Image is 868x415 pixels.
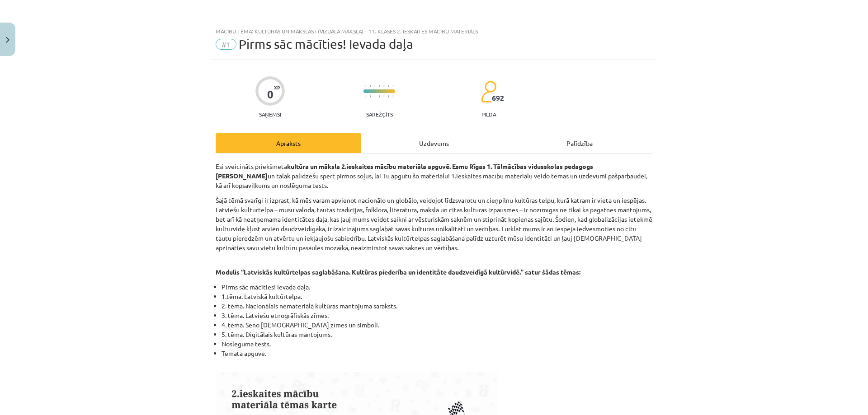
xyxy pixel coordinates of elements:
[239,37,413,51] span: Pirms sāc mācīties! Ievada daļa
[222,330,652,339] li: 5. tēma. Digitālais kultūras mantojums.
[365,85,366,87] img: icon-short-line-57e1e144782c952c97e751825c79c345078a6d821885a25fce030b3d8c18986b.svg
[222,292,652,301] li: 1.tēma. Latviskā kultūrtelpa.
[481,80,496,103] img: students-c634bb4e5e11cddfef0936a35e636f08e4e9abd3cc4e673bd6f9a4125e45ecb1.svg
[379,95,380,98] img: icon-short-line-57e1e144782c952c97e751825c79c345078a6d821885a25fce030b3d8c18986b.svg
[388,85,389,87] img: icon-short-line-57e1e144782c952c97e751825c79c345078a6d821885a25fce030b3d8c18986b.svg
[222,301,652,311] li: 2. tēma. Nacionālais nemateriālā kultūras mantojuma saraksts.
[222,320,652,330] li: 4. tēma. Seno [DEMOGRAPHIC_DATA] zīmes un simboli.
[492,94,504,102] span: 692
[222,311,652,320] li: 3. tēma. Latviešu etnogrāfiskās zīmes.
[255,111,285,117] p: Saņemsi
[216,268,580,276] strong: Modulis “Latviskās kultūrtelpas saglabāšana. Kultūras piederība un identitāte daudzveidīgā kultūr...
[267,88,274,101] div: 0
[379,85,380,87] img: icon-short-line-57e1e144782c952c97e751825c79c345078a6d821885a25fce030b3d8c18986b.svg
[361,133,507,153] div: Uzdevums
[481,111,496,117] p: pilda
[216,39,236,50] span: #1
[392,85,393,87] img: icon-short-line-57e1e144782c952c97e751825c79c345078a6d821885a25fce030b3d8c18986b.svg
[507,133,652,153] div: Palīdzība
[374,85,375,87] img: icon-short-line-57e1e144782c952c97e751825c79c345078a6d821885a25fce030b3d8c18986b.svg
[388,95,389,98] img: icon-short-line-57e1e144782c952c97e751825c79c345078a6d821885a25fce030b3d8c18986b.svg
[366,111,393,117] p: Sarežģīts
[216,133,361,153] div: Apraksts
[216,196,652,252] p: Šajā tēmā svarīgi ir izprast, kā mēs varam apvienot nacionālo un globālo, veidojot līdzsvarotu un...
[222,282,652,292] li: Pirms sāc mācīties! Ievada daļa.
[6,37,9,43] img: icon-close-lesson-0947bae3869378f0d4975bcd49f059093ad1ed9edebbc8119c70593378902aed.svg
[216,28,652,34] div: Mācību tēma: Kultūras un mākslas i (vizuālā māksla) - 11. klases 2. ieskaites mācību materiāls
[274,85,280,90] span: XP
[370,85,371,87] img: icon-short-line-57e1e144782c952c97e751825c79c345078a6d821885a25fce030b3d8c18986b.svg
[216,162,652,190] p: ​Esi sveicināts priekšmeta un tālāk palīdzēšu spert pirmos soļus, lai Tu apgūtu šo materiālu! 1.i...
[383,95,384,98] img: icon-short-line-57e1e144782c952c97e751825c79c345078a6d821885a25fce030b3d8c18986b.svg
[222,339,652,349] li: Noslēguma tests.
[392,95,393,98] img: icon-short-line-57e1e144782c952c97e751825c79c345078a6d821885a25fce030b3d8c18986b.svg
[383,85,384,87] img: icon-short-line-57e1e144782c952c97e751825c79c345078a6d821885a25fce030b3d8c18986b.svg
[374,95,375,98] img: icon-short-line-57e1e144782c952c97e751825c79c345078a6d821885a25fce030b3d8c18986b.svg
[370,95,371,98] img: icon-short-line-57e1e144782c952c97e751825c79c345078a6d821885a25fce030b3d8c18986b.svg
[222,349,652,358] li: Temata apguve.
[365,95,366,98] img: icon-short-line-57e1e144782c952c97e751825c79c345078a6d821885a25fce030b3d8c18986b.svg
[216,162,593,180] strong: kultūra un māksla 2.ieskaites mācību materiāla apguvē. Esmu Rīgas 1. Tālmācības vidusskolas pedag...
